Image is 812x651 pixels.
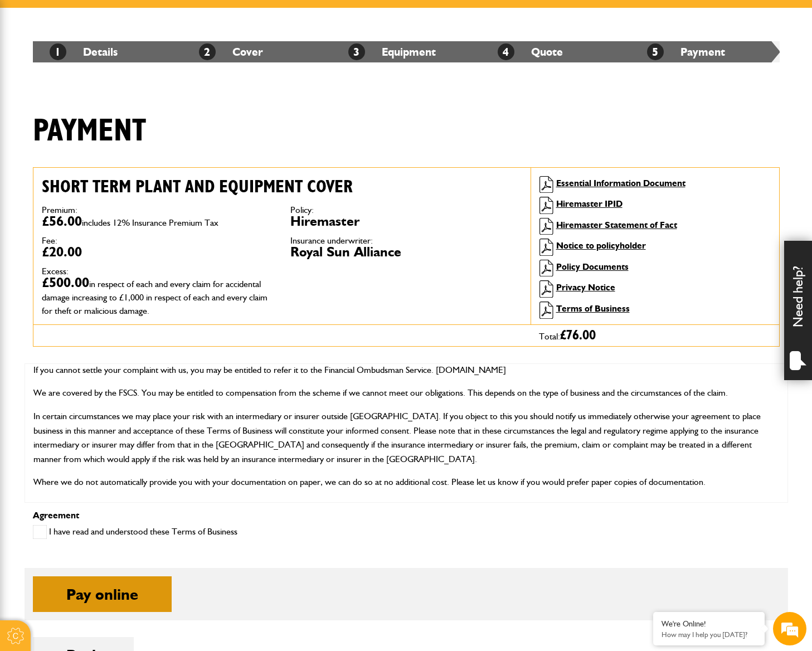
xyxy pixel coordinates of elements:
span: 76.00 [566,329,596,342]
p: If you cannot settle your complaint with us, you may be entitled to refer it to the Financial Omb... [33,363,779,377]
span: £ [560,329,596,342]
span: includes 12% Insurance Premium Tax [82,217,218,228]
a: Privacy Notice [556,282,615,293]
dt: Fee: [42,236,274,245]
span: 5 [647,43,664,60]
dd: £20.00 [42,245,274,259]
a: Hiremaster Statement of Fact [556,220,677,230]
p: How may I help you today? [662,630,756,639]
a: Hiremaster IPID [556,198,623,209]
span: 2 [199,43,216,60]
a: 4Quote [498,45,563,59]
span: 1 [50,43,66,60]
h2: DISCLOSURE [33,498,779,536]
p: Where we do not automatically provide you with your documentation on paper, we can do so at no ad... [33,475,779,489]
dd: Royal Sun Alliance [290,245,522,259]
dt: Premium: [42,206,274,215]
span: 4 [498,43,514,60]
dd: Hiremaster [290,215,522,228]
div: Need help? [784,241,812,380]
h1: Payment [33,113,146,150]
li: Payment [630,41,780,62]
a: 2Cover [199,45,263,59]
p: We are covered by the FSCS. You may be entitled to compensation from the scheme if we cannot meet... [33,386,779,400]
dd: £500.00 [42,276,274,316]
span: 3 [348,43,365,60]
a: Essential Information Document [556,178,685,188]
p: In certain circumstances we may place your risk with an intermediary or insurer outside [GEOGRAPH... [33,409,779,466]
span: in respect of each and every claim for accidental damage increasing to £1,000 in respect of each ... [42,279,268,316]
p: Agreement [33,511,780,520]
dd: £56.00 [42,215,274,228]
a: Policy Documents [556,261,629,272]
a: Terms of Business [556,303,630,314]
h2: Short term plant and equipment cover [42,176,522,197]
div: Total: [531,325,779,346]
button: Pay online [33,576,172,612]
a: 3Equipment [348,45,436,59]
dt: Insurance underwriter: [290,236,522,245]
a: 1Details [50,45,118,59]
label: I have read and understood these Terms of Business [33,525,237,539]
a: Notice to policyholder [556,240,646,251]
dt: Policy: [290,206,522,215]
div: We're Online! [662,619,756,629]
dt: Excess: [42,267,274,276]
